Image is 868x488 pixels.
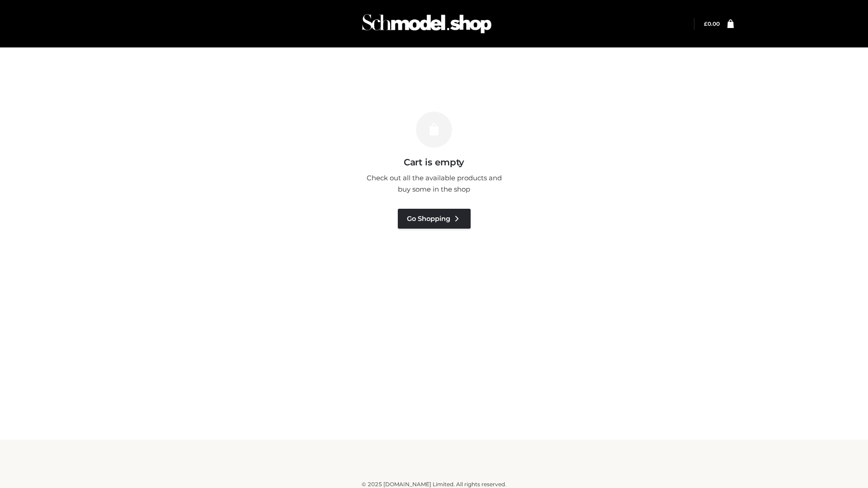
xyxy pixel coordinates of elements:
[704,20,720,27] a: £0.00
[359,6,495,42] img: Schmodel Admin 964
[704,20,720,27] bdi: 0.00
[704,20,708,27] span: £
[362,172,506,195] p: Check out all the available products and buy some in the shop
[398,209,471,229] a: Go Shopping
[155,157,713,168] h3: Cart is empty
